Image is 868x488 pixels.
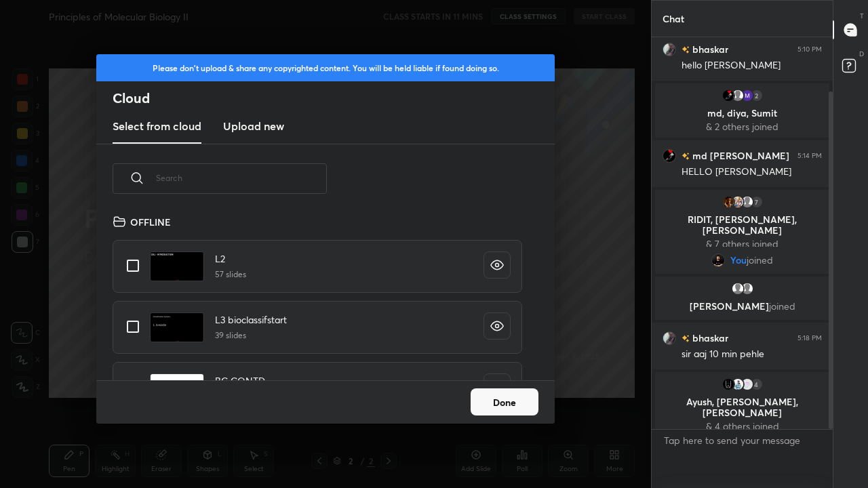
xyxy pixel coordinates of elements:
[682,165,822,179] div: HELLO [PERSON_NAME]
[652,1,695,37] p: Chat
[663,396,821,418] p: Ayush, [PERSON_NAME], [PERSON_NAME]
[860,11,864,21] p: T
[215,268,246,281] h5: 57 slides
[223,118,284,134] h3: Upload new
[859,49,864,59] p: D
[690,331,728,345] h6: bhaskar
[663,43,676,56] img: ef3d96428b594f58b29c6854c91cd68a.jpg
[741,195,754,209] img: default.png
[750,195,764,209] div: 7
[682,335,690,342] img: no-rating-badge.077c3623.svg
[731,378,745,391] img: 6dcb54a517f8450f9c3d7f1b9d77352d.jpg
[113,89,555,107] h2: Cloud
[215,251,246,266] h4: L2
[215,373,265,388] h4: BC CONTD
[130,215,171,229] h4: OFFLINE
[663,108,821,119] p: md, diya, Sumit
[113,118,201,134] h3: Select from cloud
[797,334,822,342] div: 5:18 PM
[682,46,690,54] img: no-rating-badge.077c3623.svg
[731,89,745,102] img: default.png
[663,121,821,132] p: & 2 others joined
[682,348,822,361] div: sir aaj 10 min pehle
[663,421,821,432] p: & 4 others joined
[156,149,327,207] input: Search
[722,89,735,102] img: c7364fc8c3474f12954ad58cc4f1563b.jpg
[797,152,822,160] div: 5:14 PM
[663,331,676,345] img: ef3d96428b594f58b29c6854c91cd68a.jpg
[722,195,735,209] img: 67d3fd699c5a4d3f929554bc6378c896.jpg
[731,195,745,209] img: 6ac7167a4d4b47248b63cd12c91d3f58.jpg
[215,312,287,327] h4: L3 bioclassifstart
[741,89,754,102] img: 3
[663,214,821,236] p: RIDIT, [PERSON_NAME], [PERSON_NAME]
[750,89,764,102] div: 2
[663,301,821,312] p: [PERSON_NAME]
[150,251,204,281] img: 1684363958MCPA7X.pdf
[747,255,773,266] span: joined
[711,253,725,267] img: fa5fc362979349eaa8f013e5e62933dd.jpg
[150,373,204,403] img: 16844438598C0UFO.pdf
[96,54,555,81] div: Please don't upload & share any copyrighted content. You will be held liable if found doing so.
[682,152,690,160] img: no-rating-badge.077c3623.svg
[741,378,754,391] img: da2289733bb845fbb204b6dcabbf5d12.jpg
[690,42,728,56] h6: bhaskar
[731,282,745,296] img: default.png
[96,209,538,380] div: grid
[663,149,676,163] img: c7364fc8c3474f12954ad58cc4f1563b.jpg
[730,255,747,266] span: You
[741,282,754,296] img: default.png
[682,59,822,73] div: hello [PERSON_NAME]
[690,148,789,163] h6: md [PERSON_NAME]
[722,378,735,391] img: 3
[652,37,833,429] div: grid
[150,312,204,342] img: 16844194592QU4UG.pdf
[471,388,538,415] button: Done
[663,239,821,249] p: & 7 others joined
[215,329,287,342] h5: 39 slides
[797,45,822,54] div: 5:10 PM
[769,300,795,312] span: joined
[750,378,764,391] div: 4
